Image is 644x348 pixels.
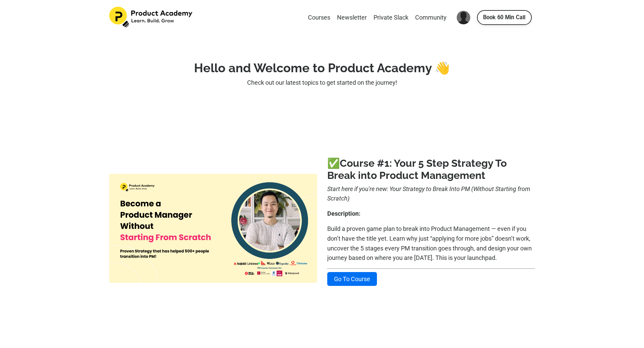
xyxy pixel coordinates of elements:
b: Description: [327,210,360,217]
a: Courses [308,13,330,23]
img: Product Academy Logo [109,7,194,28]
img: User Avatar [457,11,470,24]
b: ✅ [327,157,384,169]
p: Check out our latest topics to get started on the journey! [109,78,535,88]
i: Start here if you're new: Your Strategy to Break Into PM (Without Starting from Scratch) [327,185,530,202]
a: Private Slack [374,13,408,23]
a: Community [415,13,447,23]
strong: Hello and Welcome to Product Academy 👋 [194,61,450,75]
img: cf5b4f5-4ff4-63b-cf6a-50f800045db_11.png [109,174,317,283]
a: 1: Your 5 Step Strategy To Break into Product Management [327,157,507,181]
a: Newsletter [337,13,367,23]
a: Go To Course [327,272,377,286]
p: Build a proven game plan to break into Product Management — even if you don’t have the title yet.... [327,224,535,263]
a: Course # [340,157,384,169]
a: Book 60 Min Call [477,10,532,25]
